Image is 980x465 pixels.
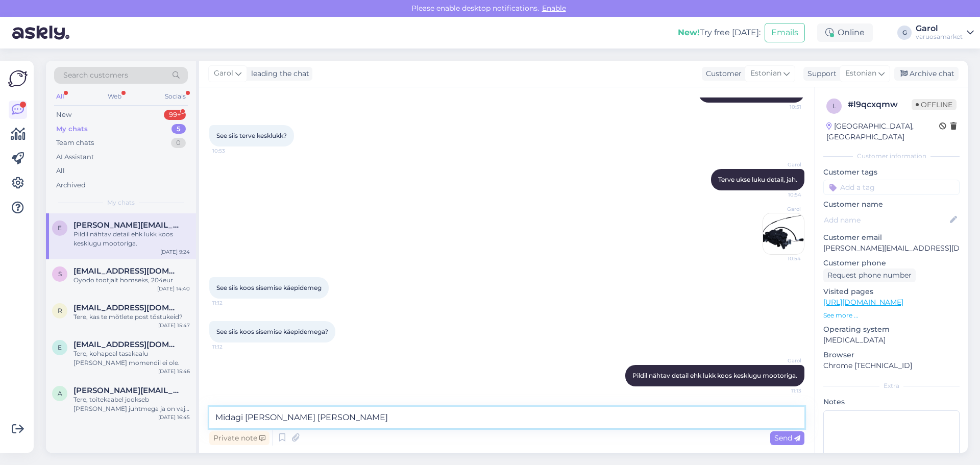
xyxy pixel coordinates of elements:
[212,147,251,155] span: 10:53
[763,213,804,254] img: Attachment
[823,199,960,210] p: Customer name
[823,268,916,282] div: Request phone number
[823,397,960,407] p: Notes
[823,180,960,195] input: Add a tag
[73,230,190,248] div: Pildil nähtav detail ehk lukk koos kesklugu mootoriga.
[171,138,186,148] div: 0
[763,357,801,364] span: Garol
[823,360,960,371] p: Chrome [TECHNICAL_ID]
[56,152,94,162] div: AI Assistant
[823,350,960,360] p: Browser
[765,23,805,42] button: Emails
[702,68,742,79] div: Customer
[73,340,180,349] span: ernst.juht@mail.ee
[823,311,960,320] p: See more ...
[73,349,190,368] div: Tere, kohapeal tasakaalu [PERSON_NAME] momendil ei ole.
[164,110,186,120] div: 99+
[216,328,328,335] span: See siis koos sisemise käepidemega?
[73,303,180,312] span: rk@gmail.com
[823,381,960,390] div: Extra
[58,270,62,278] span: s
[823,286,960,297] p: Visited pages
[73,221,180,230] span: Erik.molder12@gmail.com
[823,167,960,178] p: Customer tags
[750,68,781,79] span: Estonian
[58,344,62,351] span: e
[823,243,960,254] p: [PERSON_NAME][EMAIL_ADDRESS][DOMAIN_NAME]
[763,255,801,262] span: 10:54
[216,132,287,139] span: See siis terve kesklukk?
[216,284,322,291] span: See siis koos sisemise käepidemeg
[58,224,62,232] span: E
[56,166,65,176] div: All
[56,138,94,148] div: Team chats
[58,389,62,397] span: a
[678,27,761,39] div: Try free [DATE]:
[212,299,251,307] span: 11:12
[63,70,128,81] span: Search customers
[823,324,960,335] p: Operating system
[56,124,88,134] div: My chats
[212,343,251,351] span: 11:12
[160,248,190,256] div: [DATE] 9:24
[56,110,71,120] div: New
[897,26,912,40] div: G
[107,198,135,207] span: My chats
[8,69,28,88] img: Askly Logo
[73,276,190,285] div: Oyodo tootjalt homseks, 204eur
[817,23,873,42] div: Online
[56,180,86,190] div: Archived
[73,312,190,322] div: Tere, kas te mõtlete post tõstukeid?
[848,99,912,111] div: # l9qcxqmw
[171,124,186,134] div: 5
[763,161,801,168] span: Garol
[763,191,801,199] span: 10:54
[158,368,190,375] div: [DATE] 15:46
[214,68,233,79] span: Garol
[894,67,959,81] div: Archive chat
[539,4,569,13] span: Enable
[823,152,960,161] div: Customer information
[763,103,801,111] span: 10:51
[763,387,801,395] span: 11:13
[58,307,62,314] span: r
[832,102,836,110] span: l
[845,68,876,79] span: Estonian
[247,68,309,79] div: leading the chat
[158,322,190,329] div: [DATE] 15:47
[209,407,804,428] textarea: Midagi [PERSON_NAME] [PERSON_NAME]
[158,413,190,421] div: [DATE] 16:45
[632,372,797,379] span: Pildil nähtav detail ehk lukk koos kesklugu mootoriga.
[823,298,903,307] a: [URL][DOMAIN_NAME]
[106,90,124,103] div: Web
[678,28,700,37] b: New!
[157,285,190,292] div: [DATE] 14:40
[763,205,801,213] span: Garol
[916,33,963,41] div: varuosamarket
[73,266,180,276] span: slavikrokka76@gmail.com
[803,68,837,79] div: Support
[912,99,957,110] span: Offline
[916,25,974,41] a: Garolvaruosamarket
[73,386,180,395] span: andres.olema@gmail.com
[916,25,963,33] div: Garol
[823,335,960,346] p: [MEDICAL_DATA]
[774,433,800,443] span: Send
[718,176,797,183] span: Terve ukse luku detail, jah.
[163,90,188,103] div: Socials
[209,431,269,445] div: Private note
[823,232,960,243] p: Customer email
[824,214,948,226] input: Add name
[73,395,190,413] div: Tere, toitekaabel jookseb [PERSON_NAME] juhtmega ja on vaja ühendada ise voolupunkti mis on pinge...
[54,90,66,103] div: All
[826,121,939,142] div: [GEOGRAPHIC_DATA], [GEOGRAPHIC_DATA]
[823,258,960,268] p: Customer phone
